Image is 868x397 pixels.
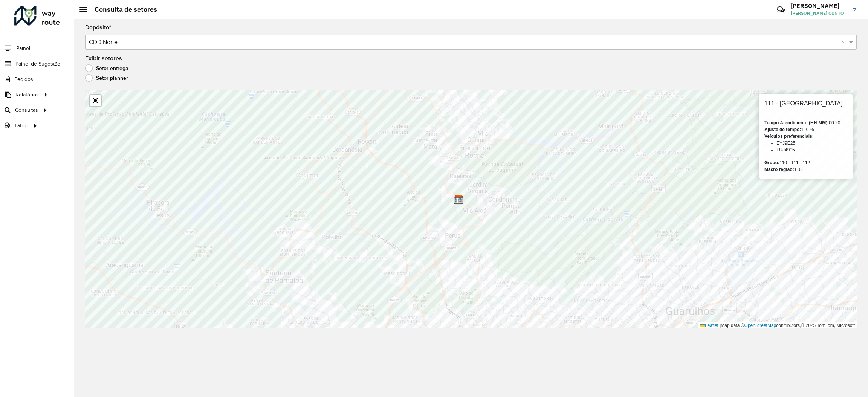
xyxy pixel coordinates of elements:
[87,5,157,14] h2: Consulta de setores
[776,147,847,153] li: FUJ4905
[773,2,789,18] a: Contato Rápido
[85,74,128,82] label: Setor planner
[720,323,721,328] span: |
[14,122,28,130] span: Tático
[15,91,39,99] span: Relatórios
[85,54,122,63] label: Exibir setores
[791,10,847,17] span: [PERSON_NAME] CUNTO
[764,159,847,166] div: 110 - 111 - 112
[764,126,847,133] div: 110 %
[791,2,847,9] h3: [PERSON_NAME]
[16,44,30,52] span: Painel
[764,127,801,132] strong: Ajuste de tempo:
[764,120,829,125] strong: Tempo Atendimento (HH:MM):
[15,106,38,114] span: Consultas
[764,167,794,172] strong: Macro região:
[764,100,847,107] h6: 111 - [GEOGRAPHIC_DATA]
[698,322,857,329] div: Map data © contributors,© 2025 TomTom, Microsoft
[14,75,33,83] span: Pedidos
[764,134,814,139] strong: Veículos preferenciais:
[744,323,776,328] a: OpenStreetMap
[841,38,847,47] span: Clear all
[764,160,779,165] strong: Grupo:
[85,23,112,32] label: Depósito
[15,60,60,68] span: Painel de Sugestão
[776,140,847,147] li: EYJ9E25
[85,64,128,72] label: Setor entrega
[90,95,101,106] a: Abrir mapa em tela cheia
[700,323,718,328] a: Leaflet
[764,119,847,126] div: 00:20
[764,166,847,173] div: 110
